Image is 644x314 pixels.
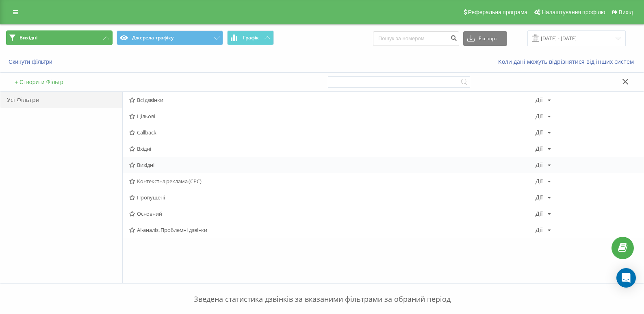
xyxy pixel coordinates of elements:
div: Усі Фільтри [0,92,122,108]
span: Контекстна реклама (CPC) [129,178,536,184]
div: Дії [536,178,543,184]
span: Вихідні [129,162,536,168]
div: Дії [536,211,543,217]
span: Пропущені [129,195,536,200]
p: Зведена статистика дзвінків за вказаними фільтрами за обраний період [6,278,638,305]
div: Дії [536,97,543,103]
button: Скинути фільтри [6,58,56,65]
span: Графік [243,35,259,41]
button: Графік [227,30,274,45]
button: Вихідні [6,30,113,45]
input: Пошук за номером [373,31,459,46]
button: + Створити Фільтр [12,78,66,86]
button: Джерела трафіку [117,30,223,45]
button: Експорт [463,31,507,46]
button: Закрити [620,78,631,87]
span: Цільові [129,113,536,119]
span: Основний [129,211,536,217]
span: Вихід [619,9,633,15]
span: AI-аналіз. Проблемні дзвінки [129,227,536,233]
span: Налаштування профілю [542,9,605,15]
div: Дії [536,195,543,200]
span: Всі дзвінки [129,97,536,103]
div: Дії [536,227,543,233]
a: Коли дані можуть відрізнятися вiд інших систем [498,58,638,65]
div: Дії [536,146,543,152]
div: Дії [536,130,543,135]
span: Вихідні [20,35,37,41]
div: Дії [536,162,543,168]
span: Вхідні [129,146,536,152]
span: Callback [129,130,536,135]
div: Open Intercom Messenger [616,268,636,288]
div: Дії [536,113,543,119]
span: Реферальна програма [468,9,528,15]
